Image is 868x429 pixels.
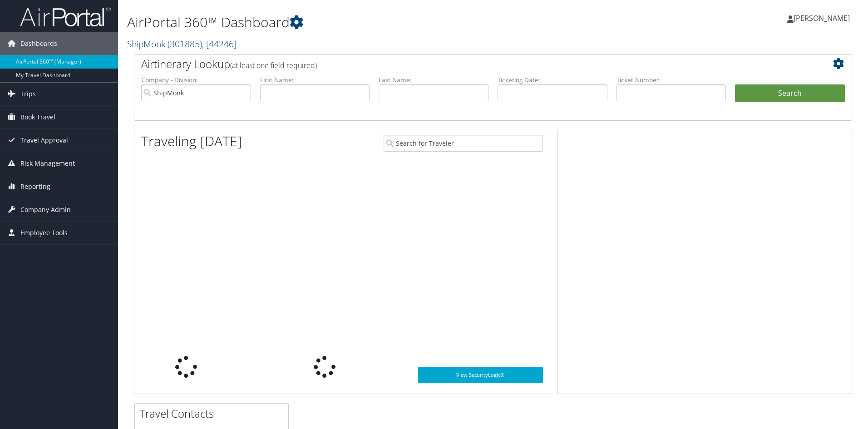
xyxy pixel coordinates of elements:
[20,83,36,105] span: Trips
[141,132,242,151] h1: Traveling [DATE]
[616,75,726,84] label: Ticket Number:
[139,406,288,421] h2: Travel Contacts
[794,13,850,23] span: [PERSON_NAME]
[20,222,68,244] span: Employee Tools
[418,367,543,383] a: View SecurityLogic®
[127,13,615,32] h1: AirPortal 360™ Dashboard
[20,198,71,221] span: Company Admin
[20,6,111,27] img: airportal-logo.png
[202,38,237,50] span: , [ 44246 ]
[20,152,75,175] span: Risk Management
[168,38,202,50] span: ( 301885 )
[127,38,237,50] a: ShipMonk
[141,75,251,84] label: Company - Division:
[20,175,50,198] span: Reporting
[20,106,55,128] span: Book Travel
[230,60,317,70] span: (at least one field required)
[379,75,488,84] label: Last Name:
[260,75,370,84] label: First Name:
[20,32,57,55] span: Dashboards
[498,75,607,84] label: Ticketing Date:
[735,84,845,103] button: Search
[384,135,543,152] input: Search for Traveler
[20,129,68,152] span: Travel Approval
[787,5,859,32] a: [PERSON_NAME]
[141,56,785,72] h2: Airtinerary Lookup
